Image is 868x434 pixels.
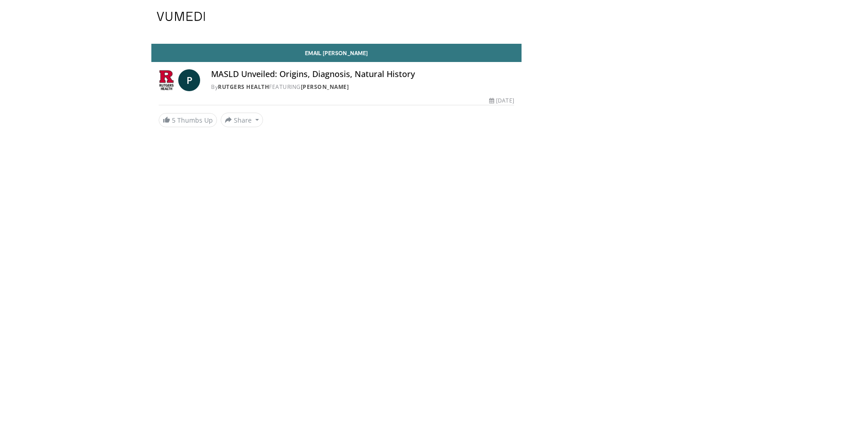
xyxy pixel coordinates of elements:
img: Rutgers Health [159,69,175,91]
a: P [178,69,200,91]
a: [PERSON_NAME] [301,83,349,91]
span: 5 [172,116,176,124]
button: Share [221,113,263,127]
div: By FEATURING [211,83,514,91]
h4: MASLD Unveiled: Origins, Diagnosis, Natural History [211,69,514,79]
a: Rutgers Health [218,83,269,91]
img: VuMedi Logo [157,12,205,21]
a: 5 Thumbs Up [159,113,217,127]
div: [DATE] [489,97,514,105]
a: Email [PERSON_NAME] [151,44,522,62]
